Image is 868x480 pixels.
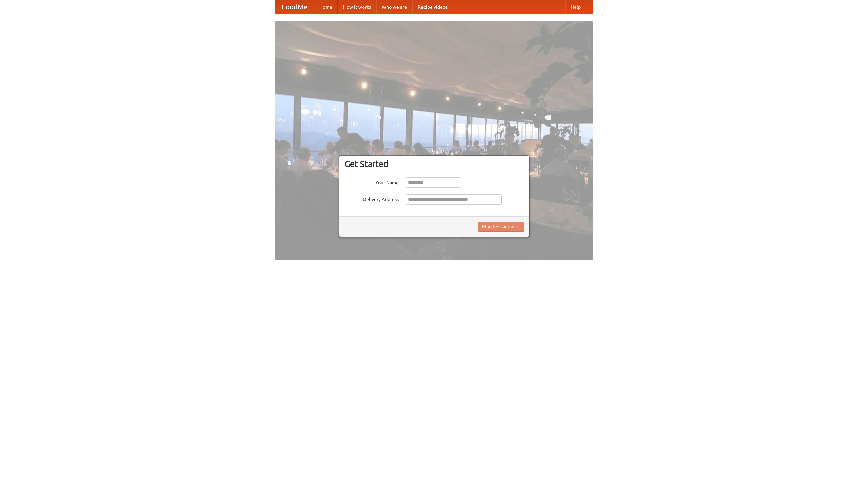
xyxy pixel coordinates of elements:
a: Recipe videos [412,0,453,14]
label: Delivery Address [344,194,399,203]
a: Help [565,0,586,14]
a: Who we are [376,0,412,14]
a: Home [314,0,338,14]
a: How it works [338,0,376,14]
h3: Get Started [344,159,524,169]
button: Find Restaurants! [478,222,524,232]
label: Your Name [344,177,399,186]
a: FoodMe [275,0,314,14]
